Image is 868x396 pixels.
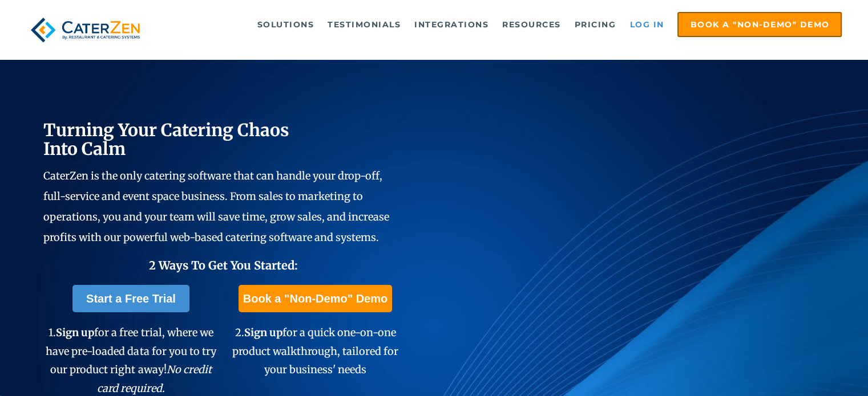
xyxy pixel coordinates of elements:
span: Sign up [244,326,282,339]
a: Resources [496,13,567,36]
a: Pricing [569,13,622,36]
a: Book a "Non-Demo" Demo [239,285,392,312]
span: 1. for a free trial, where we have pre-loaded data for you to try our product right away! [46,326,216,394]
span: 2. for a quick one-on-one product walkthrough, tailored for your business' needs [232,326,398,376]
a: Start a Free Trial [72,285,189,312]
a: Testimonials [322,13,406,36]
a: Solutions [252,13,320,36]
a: Book a "Non-Demo" Demo [677,12,842,37]
a: Integrations [409,13,494,36]
div: Navigation Menu [165,12,842,37]
em: No credit card required. [97,363,212,394]
span: 2 Ways To Get You Started: [148,258,297,272]
span: Sign up [56,326,94,339]
span: Turning Your Catering Chaos Into Calm [43,119,289,160]
a: Log in [624,13,669,36]
img: caterzen [26,12,145,48]
span: CaterZen is the only catering software that can handle your drop-off, full-service and event spac... [43,169,389,244]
